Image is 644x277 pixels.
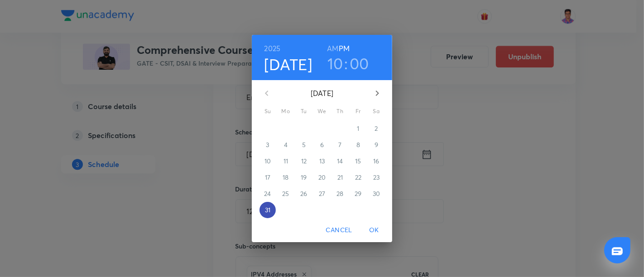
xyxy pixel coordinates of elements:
[368,107,384,116] span: Sa
[260,202,276,218] button: 31
[265,205,270,215] p: 31
[314,107,330,116] span: We
[264,55,312,74] button: [DATE]
[332,107,348,116] span: Th
[360,222,389,239] button: OK
[363,224,385,236] span: OK
[326,224,352,236] span: Cancel
[278,107,294,116] span: Mo
[327,54,343,73] button: 10
[264,42,281,55] button: 2025
[344,54,348,73] h3: :
[327,42,338,55] button: AM
[339,42,350,55] button: PM
[350,54,369,73] button: 00
[278,88,366,99] p: [DATE]
[350,107,366,116] span: Fr
[322,222,356,239] button: Cancel
[296,107,312,116] span: Tu
[260,107,276,116] span: Su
